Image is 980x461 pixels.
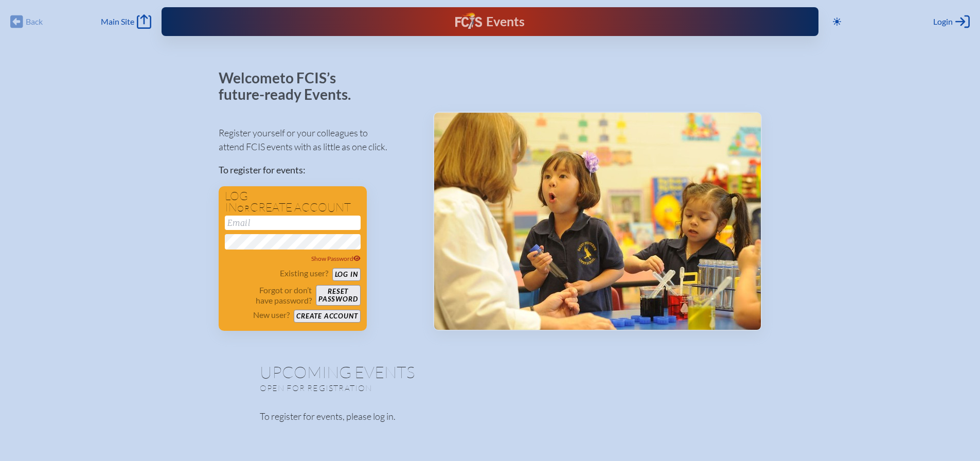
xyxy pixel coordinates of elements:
a: Main Site [101,14,151,29]
button: Log in [332,268,361,281]
p: Existing user? [280,268,328,278]
div: FCIS Events — Future ready [342,12,637,31]
button: Resetpassword [316,285,360,306]
img: Events [434,113,761,330]
span: Main Site [101,16,134,27]
span: Show Password [311,255,361,262]
input: Email [225,216,361,230]
span: or [237,203,250,214]
button: Create account [294,310,360,323]
h1: Upcoming Events [260,364,721,380]
p: New user? [253,310,290,320]
p: Register yourself or your colleagues to attend FCIS events with as little as one click. [219,126,417,154]
p: Forgot or don’t have password? [225,285,312,306]
p: Welcome to FCIS’s future-ready Events. [219,70,363,102]
p: To register for events: [219,163,417,177]
span: Login [933,16,953,27]
p: To register for events, please log in. [260,410,721,423]
h1: Log in create account [225,190,361,214]
p: Open for registration [260,383,531,393]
